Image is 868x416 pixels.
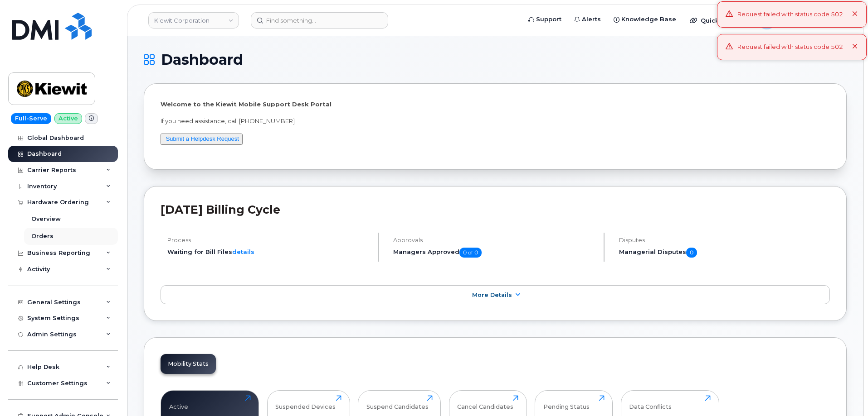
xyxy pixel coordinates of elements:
div: Active [169,395,188,410]
div: Cancel Candidates [457,395,513,410]
p: If you need assistance, call [PHONE_NUMBER] [161,117,830,125]
iframe: Messenger Launcher [829,377,861,409]
h5: Managers Approved [393,248,596,258]
div: Request failed with status code 502 [737,10,843,19]
h4: Approvals [393,237,596,244]
a: details [232,248,254,255]
div: Suspended Devices [275,395,336,410]
div: Data Conflicts [629,395,672,410]
button: Submit a Helpdesk Request [161,134,243,145]
div: Pending Status [543,395,590,410]
h2: [DATE] Billing Cycle [161,203,830,216]
h4: Disputes [619,237,830,244]
h4: Process [167,237,370,244]
div: Request failed with status code 502 [737,43,843,52]
span: Dashboard [161,53,243,67]
a: Submit a Helpdesk Request [166,135,239,142]
span: 0 [686,248,697,258]
span: 0 of 0 [459,248,482,258]
h5: Managerial Disputes [619,248,830,258]
li: Waiting for Bill Files [167,248,370,256]
div: Suspend Candidates [366,395,429,410]
p: Welcome to the Kiewit Mobile Support Desk Portal [161,100,830,109]
span: More Details [472,292,512,298]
